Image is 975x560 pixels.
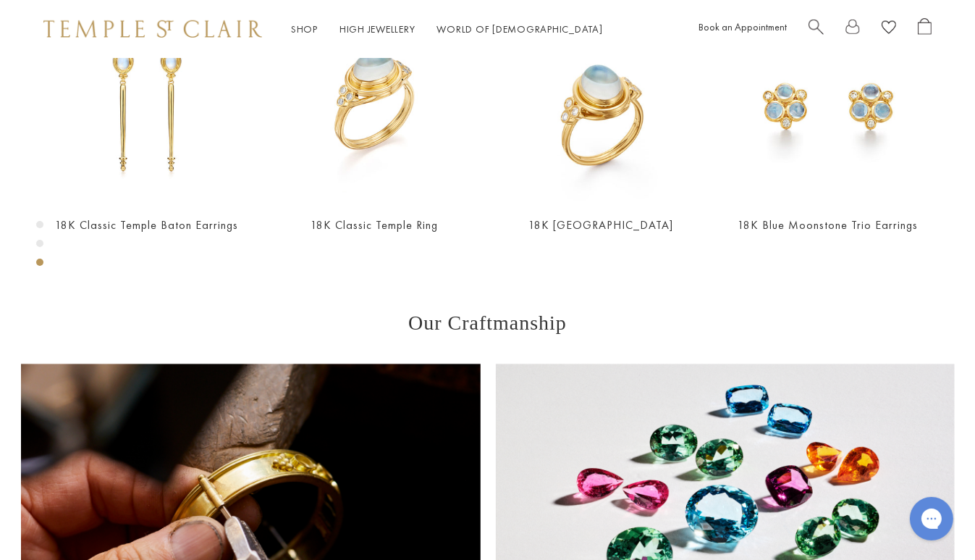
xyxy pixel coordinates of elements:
[903,492,961,546] iframe: Gorgias live chat messenger
[502,4,701,203] img: R14110-BM8V
[275,4,473,203] img: R14109-BM7H
[437,22,603,35] a: World of [DEMOGRAPHIC_DATA]World of [DEMOGRAPHIC_DATA]
[698,20,787,33] a: Book an Appointment
[43,20,262,38] img: Temple St. Clair
[528,217,673,233] a: 18K [GEOGRAPHIC_DATA]
[738,217,919,233] a: 18K Blue Moonstone Trio Earrings
[729,4,927,203] a: 18K Blue Moonstone Trio Earrings18K Blue Moonstone Trio Earrings
[729,4,927,203] img: 18K Blue Moonstone Trio Earrings
[291,20,603,38] nav: Main navigation
[311,217,438,233] a: 18K Classic Temple Ring
[918,18,932,41] a: Open Shopping Bag
[275,4,473,203] a: R14109-BM7HR14109-BM7H
[48,4,246,203] a: 18K Classic Temple Baton Earrings18K Classic Temple Baton Earrings
[55,217,238,233] a: 18K Classic Temple Baton Earrings
[502,4,701,203] a: R14110-BM8VR14110-BM8V
[21,312,955,335] h3: Our Craftmanship
[291,22,318,35] a: ShopShop
[882,18,896,41] a: View Wishlist
[339,22,415,35] a: High JewelleryHigh Jewellery
[809,18,824,41] a: Search
[48,4,246,203] img: 18K Classic Temple Baton Earrings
